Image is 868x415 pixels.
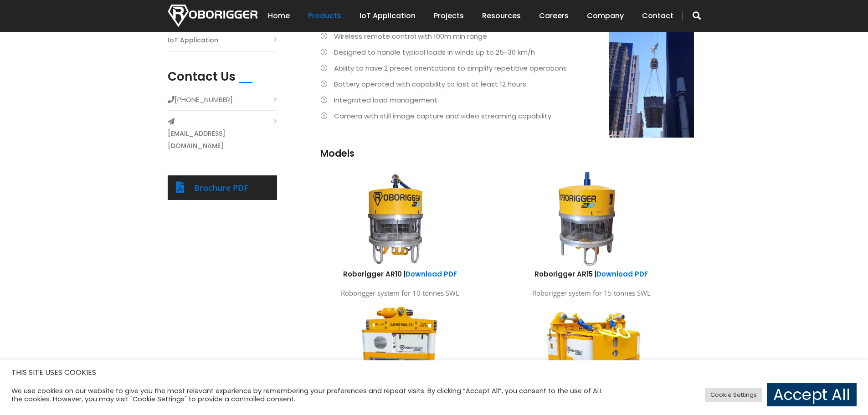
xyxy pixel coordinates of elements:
a: IoT Application [360,2,416,30]
div: We use cookies on our website to give you the most relevant experience by remembering your prefer... [11,387,603,403]
h3: Models [320,147,694,160]
h6: Roborigger AR10 | [311,269,489,279]
li: Battery operated with capability to last at least 12 hours [320,78,694,90]
a: Projects [434,2,464,30]
li: Designed to handle typical loads in winds up to 25-30 km/h [320,46,694,58]
a: Download PDF [406,269,457,279]
a: IoT Application [168,34,218,46]
a: Resources [482,2,521,30]
a: Brochure PDF [194,182,248,193]
a: Accept All [767,383,857,406]
a: Products [308,2,341,30]
li: [PHONE_NUMBER] [168,93,277,111]
a: Careers [539,2,569,30]
a: Download PDF [596,269,648,279]
a: Home [268,2,290,30]
h5: THIS SITE USES COOKIES [11,367,857,379]
li: Wireless remote control with 100m min range [320,30,694,42]
a: Contact [642,2,673,30]
li: Integrated load management [320,94,694,106]
li: Camera with still image capture and video streaming capability [320,110,694,122]
p: Roborigger system for 10 tonnes SWL [311,287,489,299]
li: Ability to have 2 preset orientations to simplify repetitive operations [320,62,694,74]
h2: Contact Us [168,70,236,84]
a: [EMAIL_ADDRESS][DOMAIN_NAME] [168,128,277,152]
p: Roborigger system for 15 tonnes SWL [503,287,680,299]
a: Cookie Settings [705,388,762,402]
img: Nortech [168,5,257,27]
h6: Roborigger AR15 | [503,269,680,279]
a: Company [587,2,624,30]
